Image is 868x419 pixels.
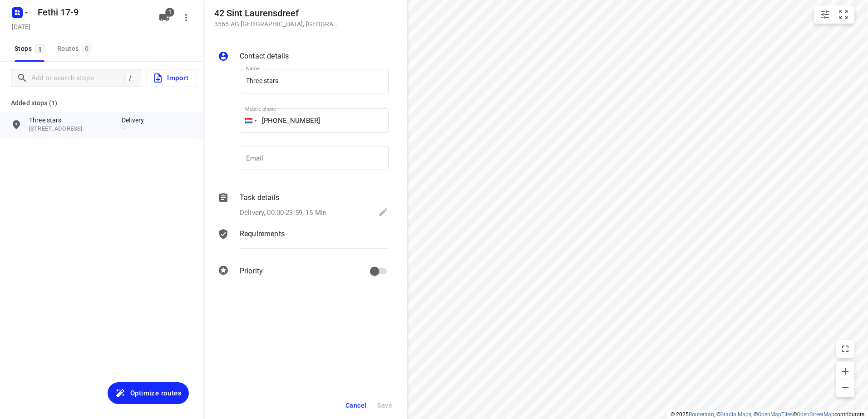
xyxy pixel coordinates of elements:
[177,9,195,27] button: More
[125,73,135,83] div: /
[34,5,152,19] h5: Rename
[108,382,189,404] button: Optimize routes
[214,20,341,28] p: 3565 AG [GEOGRAPHIC_DATA] , [GEOGRAPHIC_DATA]
[122,116,149,125] p: Delivery
[130,387,182,399] span: Optimize routes
[8,21,34,32] h5: Project date
[35,44,45,54] span: 1
[758,411,793,418] a: OpenMapTiles
[122,125,126,132] span: —
[155,9,173,27] button: 1
[345,402,366,409] span: Cancel
[240,266,263,277] p: Priority
[11,97,192,108] p: Added stops (1)
[834,5,853,24] button: Fit zoom
[814,5,854,24] div: small contained button group
[214,8,341,19] h5: 42 Sint Laurensdreef
[797,411,834,418] a: OpenStreetMap
[245,107,276,112] label: Mobile phone
[240,192,279,203] p: Task details
[240,229,285,239] p: Requirements
[218,192,389,219] div: Task detailsDelivery, 00:00-23:59, 15 Min
[671,411,864,418] li: © 2025 , © , © © contributors
[153,72,188,84] span: Import
[240,108,389,133] input: 1 (702) 123-4567
[342,397,370,414] button: Cancel
[29,116,113,125] p: Three stars
[31,71,125,85] input: Add or search stops
[147,69,196,87] button: Import
[15,43,48,54] span: Stops
[141,69,196,87] a: Import
[240,208,326,218] p: Delivery, 00:00-23:59, 15 Min
[689,411,714,418] a: Routetitan
[57,43,95,54] div: Routes
[165,8,174,17] span: 1
[378,207,389,218] svg: Edit
[240,108,257,133] div: Netherlands: + 31
[240,51,289,62] p: Contact details
[29,125,113,133] p: 42 Sint Laurensdreef, 3565 AG, Utrecht, NL
[81,44,92,53] span: 0
[218,229,389,256] div: Requirements
[816,5,834,24] button: Map settings
[218,51,389,63] div: Contact details
[720,411,751,418] a: Stadia Maps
